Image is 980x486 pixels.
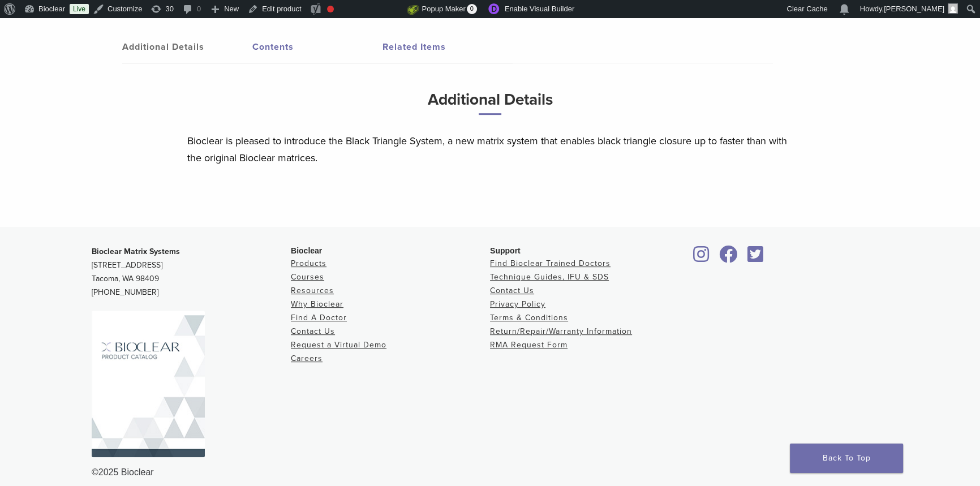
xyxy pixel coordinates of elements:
[884,5,944,13] span: [PERSON_NAME]
[92,466,888,479] div: ©2025 Bioclear
[187,132,793,166] p: Bioclear is pleased to introduce the Black Triangle System, a new matrix system that enables blac...
[92,311,205,457] img: Bioclear
[252,31,382,63] a: Contents
[382,31,513,63] a: Related Items
[291,272,324,282] a: Courses
[291,299,343,309] a: Why Bioclear
[490,326,632,336] a: Return/Repair/Warranty Information
[187,86,793,124] h3: Additional Details
[490,313,568,322] a: Terms & Conditions
[291,246,322,255] span: Bioclear
[291,313,347,322] a: Find A Doctor
[743,252,767,264] a: Bioclear
[490,340,568,350] a: RMA Request Form
[490,259,611,268] a: Find Bioclear Trained Doctors
[689,252,713,264] a: Bioclear
[490,272,609,282] a: Technique Guides, IFU & SDS
[70,4,89,14] a: Live
[92,247,180,256] strong: Bioclear Matrix Systems
[92,245,291,299] p: [STREET_ADDRESS] Tacoma, WA 98409 [PHONE_NUMBER]
[490,286,534,295] a: Contact Us
[467,4,477,14] span: 0
[291,340,386,350] a: Request a Virtual Demo
[327,6,334,12] div: Focus keyphrase not set
[715,252,741,264] a: Bioclear
[291,354,323,363] a: Careers
[490,246,521,255] span: Support
[291,259,326,268] a: Products
[344,3,407,16] img: Views over 48 hours. Click for more Jetpack Stats.
[291,326,335,336] a: Contact Us
[790,444,903,473] a: Back To Top
[490,299,545,309] a: Privacy Policy
[291,286,334,295] a: Resources
[122,31,252,63] a: Additional Details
